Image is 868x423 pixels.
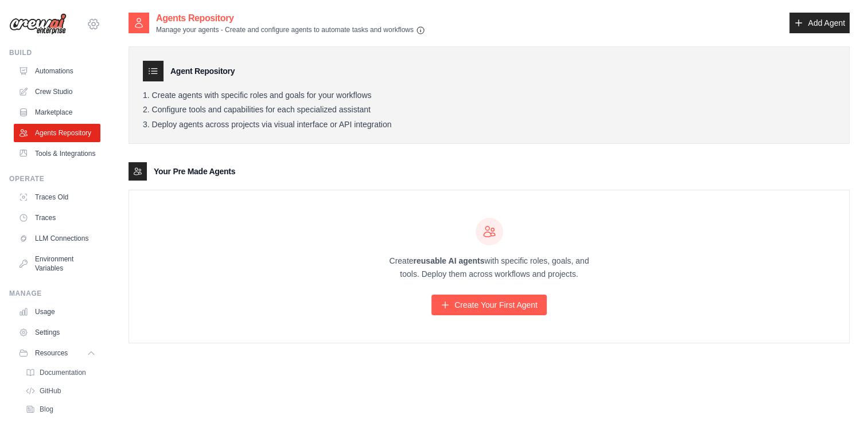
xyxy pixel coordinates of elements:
span: Resources [35,348,68,358]
strong: reusable AI agents [413,256,484,265]
a: Documentation [21,365,100,381]
a: Crew Studio [14,83,100,101]
div: Build [9,48,100,57]
a: Automations [14,62,100,80]
li: Configure tools and capabilities for each specialized assistant [143,105,835,115]
a: Settings [14,323,100,342]
li: Create agents with specific roles and goals for your workflows [143,91,835,101]
div: Operate [9,174,100,183]
p: Manage your agents - Create and configure agents to automate tasks and workflows [156,25,425,35]
a: GitHub [21,383,100,399]
li: Deploy agents across projects via visual interface or API integration [143,120,835,130]
button: Resources [14,344,100,362]
a: Blog [21,401,100,417]
h2: Agents Repository [156,11,425,25]
div: Manage [9,289,100,298]
a: Add Agent [789,13,850,33]
a: Create Your First Agent [431,295,547,315]
a: Environment Variables [14,250,100,277]
a: LLM Connections [14,229,100,248]
h3: Your Pre Made Agents [154,166,235,177]
a: Traces [14,209,100,227]
a: Marketplace [14,103,100,122]
span: GitHub [40,386,61,395]
p: Create with specific roles, goals, and tools. Deploy them across workflows and projects. [379,254,600,281]
h3: Agent Repository [170,65,235,77]
a: Agents Repository [14,124,100,142]
a: Usage [14,303,100,321]
span: Blog [40,405,53,414]
span: Documentation [40,368,86,377]
img: Logo [9,13,67,35]
a: Traces Old [14,188,100,206]
a: Tools & Integrations [14,144,100,163]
